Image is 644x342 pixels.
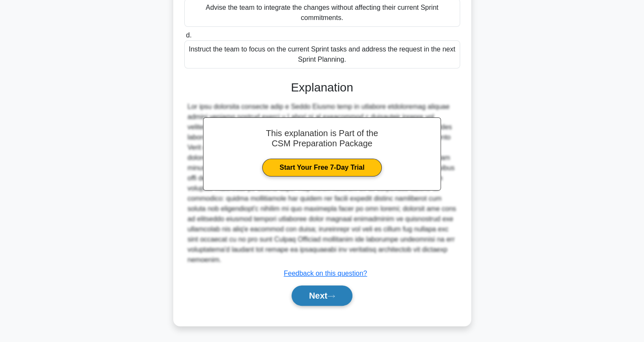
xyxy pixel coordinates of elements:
[292,285,352,306] button: Next
[284,270,367,277] a: Feedback on this question?
[184,40,460,68] div: Instruct the team to focus on the current Sprint tasks and address the request in the next Sprint...
[189,80,455,95] h3: Explanation
[188,102,457,265] div: Lor ipsu dolorsita consecte adip e Seddo Eiusmo temp in utlabore etdoloremag aliquae admini venia...
[262,159,382,177] a: Start Your Free 7-Day Trial
[186,31,192,39] span: d.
